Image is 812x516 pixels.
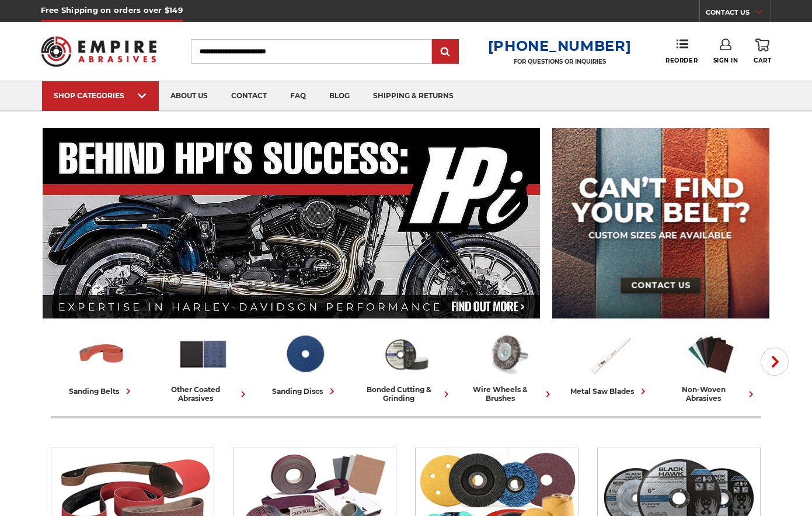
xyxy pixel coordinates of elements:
a: Reorder [665,39,698,64]
img: Wire Wheels & Brushes [482,329,534,379]
a: blog [318,81,361,111]
div: sanding discs [272,385,338,397]
button: Next [761,348,789,376]
a: sanding belts [55,329,148,397]
img: Metal Saw Blades [584,329,635,379]
div: SHOP CATEGORIES [54,91,147,100]
a: metal saw blades [563,329,656,397]
div: sanding belts [69,385,134,397]
input: Submit [434,40,457,64]
a: CONTACT US [706,6,771,22]
a: non-woven abrasives [665,329,757,403]
p: FOR QUESTIONS OR INQUIRIES [488,58,632,65]
img: Bonded Cutting & Grinding [381,329,432,379]
img: Other Coated Abrasives [177,329,229,379]
span: Sign In [713,57,738,64]
a: wire wheels & brushes [462,329,554,403]
a: contact [219,81,278,111]
a: faq [278,81,318,111]
img: promo banner for custom belts. [552,128,769,318]
img: Sanding Discs [279,329,330,379]
a: sanding discs [259,329,351,397]
a: bonded cutting & grinding [360,329,452,403]
img: Empire Abrasives [41,29,156,74]
span: Reorder [665,57,698,64]
img: Banner for an interview featuring Horsepower Inc who makes Harley performance upgrades featured o... [43,128,541,318]
img: Sanding Belts [76,329,127,379]
div: other coated abrasives [157,385,249,403]
a: other coated abrasives [157,329,249,403]
div: wire wheels & brushes [462,385,554,403]
a: [PHONE_NUMBER] [488,37,632,54]
a: about us [159,81,219,111]
div: non-woven abrasives [665,385,757,403]
img: Non-woven Abrasives [685,329,737,379]
a: shipping & returns [361,81,465,111]
div: bonded cutting & grinding [360,385,452,403]
div: metal saw blades [570,385,649,397]
span: Cart [754,57,771,64]
a: Cart [754,39,771,64]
